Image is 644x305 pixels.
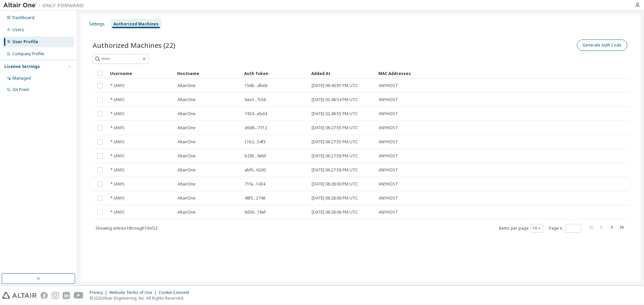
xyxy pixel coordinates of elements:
span: ANYHOST [379,210,398,215]
div: Settings [89,21,105,27]
div: Company Profile [12,51,44,57]
span: * (ANY) [110,125,124,131]
span: 7434...ebd4 [245,111,267,117]
button: Generate Auth Code [577,40,627,51]
span: ANYHOST [379,139,398,145]
div: User Profile [12,39,38,45]
div: Username [110,68,172,79]
span: ANYHOST [379,167,398,173]
span: ANYHOST [379,83,398,88]
span: AltairOne [177,111,196,117]
span: Showing entries 1 through 10 of 22 [96,225,158,231]
span: AltairOne [177,97,196,102]
span: Authorized Machines (22) [93,41,175,50]
span: [DATE] 06:28:00 PM UTC [312,181,358,187]
span: AltairOne [177,139,196,145]
span: 48f3...2748 [245,196,265,201]
div: Cookie Consent [159,290,193,295]
span: ANYHOST [379,111,398,117]
span: AltairOne [177,83,196,88]
span: AltairOne [177,153,196,159]
span: [DATE] 06:27:58 PM UTC [312,153,358,159]
span: [DATE] 02:48:55 PM UTC [312,111,358,117]
img: Altair One [3,2,87,9]
div: Users [12,27,24,32]
span: * (ANY) [110,139,124,145]
div: Hostname [177,68,239,79]
span: * (ANY) [110,210,124,215]
span: [DATE] 06:27:58 PM UTC [312,167,358,173]
span: AltairOne [177,210,196,215]
span: ANYHOST [379,125,398,131]
div: Added At [311,68,373,79]
img: facebook.svg [41,292,48,299]
img: altair_logo.svg [2,292,37,299]
span: abf0...6200 [245,167,266,173]
span: 156b...dbeb [245,83,268,88]
span: Page n. [549,224,581,233]
span: b295...9ebf [245,153,266,159]
span: [DATE] 06:28:06 PM UTC [312,210,358,215]
span: AltairOne [177,167,196,173]
span: [DATE] 06:28:06 PM UTC [312,196,358,201]
span: * (ANY) [110,83,124,88]
span: ANYHOST [379,196,398,201]
div: On Prem [12,87,29,92]
div: Website Terms of Use [109,290,159,295]
div: Privacy [90,290,109,295]
span: * (ANY) [110,153,124,159]
span: [DATE] 06:27:55 PM UTC [312,125,358,131]
span: AltairOne [177,181,196,187]
span: * (ANY) [110,196,124,201]
span: AltairOne [177,125,196,131]
span: AltairOne [177,196,196,201]
span: Items per page [499,224,543,233]
span: ANYHOST [379,97,398,102]
span: 71fa...1434 [245,181,265,187]
span: 11b2...54f3 [245,139,266,145]
span: [DATE] 06:27:55 PM UTC [312,139,358,145]
span: * (ANY) [110,167,124,173]
div: Dashboard [12,15,35,20]
div: MAC Addresses [378,68,558,79]
span: * (ANY) [110,97,124,102]
span: [DATE] 02:48:54 PM UTC [312,97,358,102]
span: 9ae3...7c56 [245,97,266,102]
span: * (ANY) [110,181,124,187]
div: Managed [12,76,31,81]
div: Auth Token [244,68,306,79]
button: 10 [532,226,541,231]
span: 6d36...18ef [245,210,266,215]
p: © 2025 Altair Engineering, Inc. All Rights Reserved. [90,295,193,301]
span: * (ANY) [110,111,124,117]
img: instagram.svg [52,292,59,299]
span: ANYHOST [379,181,398,187]
img: linkedin.svg [63,292,70,299]
span: [DATE] 06:40:01 PM UTC [312,83,358,88]
span: ANYHOST [379,153,398,159]
img: youtube.svg [74,292,84,299]
span: d6d8...7712 [245,125,267,131]
div: License Settings [4,64,40,69]
div: Authorized Machines [113,21,159,27]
